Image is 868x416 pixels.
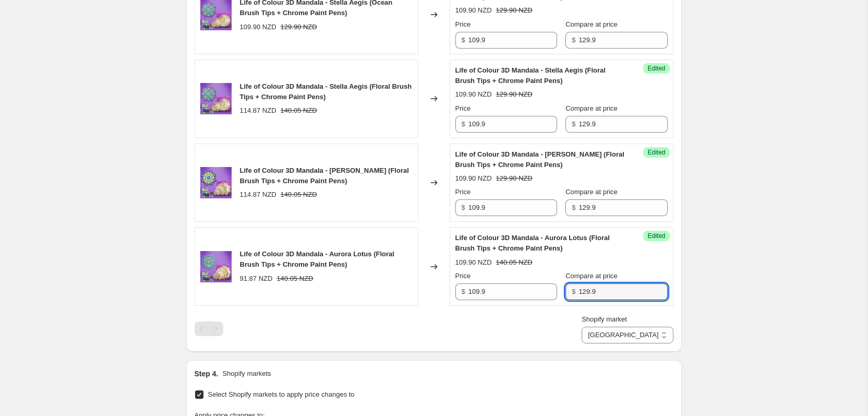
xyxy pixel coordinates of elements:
span: Edited [647,64,665,73]
span: Life of Colour 3D Mandala - Aurora Lotus (Floral Brush Tips + Chrome Paint Pens) [240,250,394,268]
strike: 129.90 NZD [496,5,533,16]
span: Life of Colour 3D Mandala - Stella Aegis (Floral Brush Tips + Chrome Paint Pens) [240,82,412,101]
div: 114.87 NZD [240,105,276,116]
p: Shopify markets [222,369,271,379]
span: Life of Colour 3D Mandala - [PERSON_NAME] (Floral Brush Tips + Chrome Paint Pens) [455,150,624,169]
div: 109.90 NZD [455,173,492,184]
div: 109.90 NZD [455,5,492,16]
strike: 129.90 NZD [281,22,317,32]
span: Shopify market [582,315,627,323]
span: Select Shopify markets to apply price changes to [208,390,355,398]
span: Price [455,104,471,112]
div: 114.87 NZD [240,189,276,200]
img: HERO_IMAGE_STANDING_DISPLAY_WITH_BOX_3D_CELESTIA_BLOOM_OCEAN_1_80x.png [200,167,232,198]
span: Edited [647,232,665,240]
span: Compare at price [565,104,618,112]
span: $ [572,36,575,44]
span: Compare at price [565,20,618,28]
img: HERO_IMAGE_STANDING_DISPLAY_WITH_BOX_3D_AURORA_LOTUS_OCEAN_1_80x.png [200,251,232,282]
strike: 140.05 NZD [281,189,317,200]
span: $ [572,288,575,295]
strike: 129.90 NZD [496,89,533,100]
span: $ [462,288,465,295]
span: Price [455,272,471,280]
span: Compare at price [565,188,618,196]
div: 109.90 NZD [455,89,492,100]
span: Compare at price [565,272,618,280]
strike: 140.05 NZD [281,105,317,116]
strike: 140.05 NZD [276,274,313,284]
span: Edited [647,148,665,157]
span: $ [462,204,465,211]
nav: Pagination [195,322,223,336]
span: Price [455,20,471,28]
img: HERO_IMAGE_STANDING_DISPLAY_WITH_BOX_3D_STELLA_AEGIS_OCEAN_80x.png [200,83,232,114]
span: $ [572,120,575,128]
span: Life of Colour 3D Mandala - Stella Aegis (Floral Brush Tips + Chrome Paint Pens) [455,66,606,85]
strike: 129.90 NZD [496,173,533,184]
div: 91.87 NZD [240,274,273,284]
strike: 140.05 NZD [496,257,533,268]
span: $ [572,204,575,211]
span: Price [455,188,471,196]
h2: Step 4. [195,369,219,379]
div: 109.90 NZD [240,22,276,32]
span: Life of Colour 3D Mandala - [PERSON_NAME] (Floral Brush Tips + Chrome Paint Pens) [240,167,409,185]
div: 109.90 NZD [455,257,492,268]
span: Life of Colour 3D Mandala - Aurora Lotus (Floral Brush Tips + Chrome Paint Pens) [455,234,610,252]
span: $ [462,36,465,44]
span: $ [462,120,465,128]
